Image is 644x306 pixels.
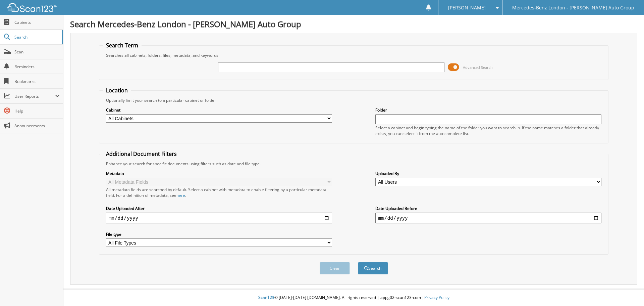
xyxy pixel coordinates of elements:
span: Scan [14,49,60,55]
div: © [DATE]-[DATE] [DOMAIN_NAME]. All rights reserved | appg02-scan123-com | [63,290,644,306]
span: [PERSON_NAME] [448,6,486,10]
label: Date Uploaded After [106,206,332,211]
span: Scan123 [258,295,274,300]
label: Uploaded By [375,171,601,176]
span: Help [14,108,60,114]
label: File type [106,231,332,237]
div: Select a cabinet and begin typing the name of the folder you want to search in. If the name match... [375,125,601,136]
label: Date Uploaded Before [375,206,601,211]
span: Advanced Search [463,65,493,70]
img: scan123-logo-white.svg [7,3,57,12]
div: Searches all cabinets, folders, files, metadata, and keywords [103,52,605,58]
span: Mercedes-Benz London - [PERSON_NAME] Auto Group [512,6,634,10]
button: Search [358,262,388,274]
button: Clear [320,262,350,274]
div: All metadata fields are searched by default. Select a cabinet with metadata to enable filtering b... [106,187,332,198]
span: Cabinets [14,19,60,25]
input: end [375,213,601,223]
a: here [176,192,185,198]
div: Enhance your search for specific documents using filters such as date and file type. [103,161,605,167]
input: start [106,213,332,223]
legend: Location [103,87,131,94]
label: Metadata [106,171,332,176]
span: Announcements [14,123,60,129]
legend: Search Term [103,42,142,49]
a: Privacy Policy [424,295,449,300]
h1: Search Mercedes-Benz London - [PERSON_NAME] Auto Group [70,18,637,30]
span: Search [14,34,59,40]
span: Bookmarks [14,79,60,84]
div: Optionally limit your search to a particular cabinet or folder [103,97,605,103]
legend: Additional Document Filters [103,150,180,158]
span: User Reports [14,93,55,99]
label: Cabinet [106,107,332,113]
label: Folder [375,107,601,113]
span: Reminders [14,64,60,70]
